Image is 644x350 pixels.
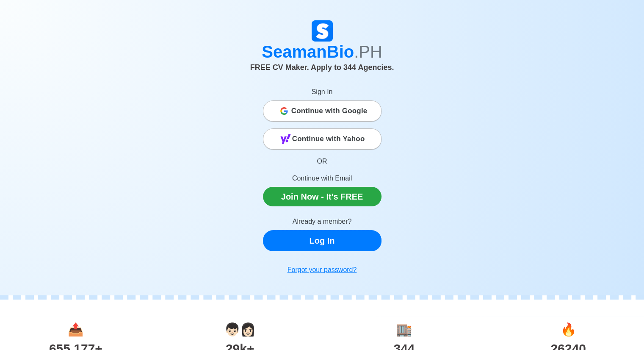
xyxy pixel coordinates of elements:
[263,87,381,97] p: Sign In
[396,322,412,336] span: agencies
[250,63,394,72] span: FREE CV Maker. Apply to 344 Agencies.
[263,128,381,150] button: Continue with Yahoo
[292,131,365,147] span: Continue with Yahoo
[68,322,83,336] span: applications
[263,217,381,227] p: Already a member?
[561,322,576,336] span: jobs
[263,187,381,206] a: Join Now - It's FREE
[263,156,381,167] p: OR
[291,103,368,119] span: Continue with Google
[312,20,333,42] img: Logo
[263,173,381,183] p: Continue with Email
[87,42,557,62] h1: SeamanBio
[263,230,381,251] a: Log In
[354,42,382,61] span: .PH
[263,261,381,278] a: Forgot your password?
[224,322,256,336] span: users
[263,100,381,122] button: Continue with Google
[287,266,357,273] u: Forgot your password?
